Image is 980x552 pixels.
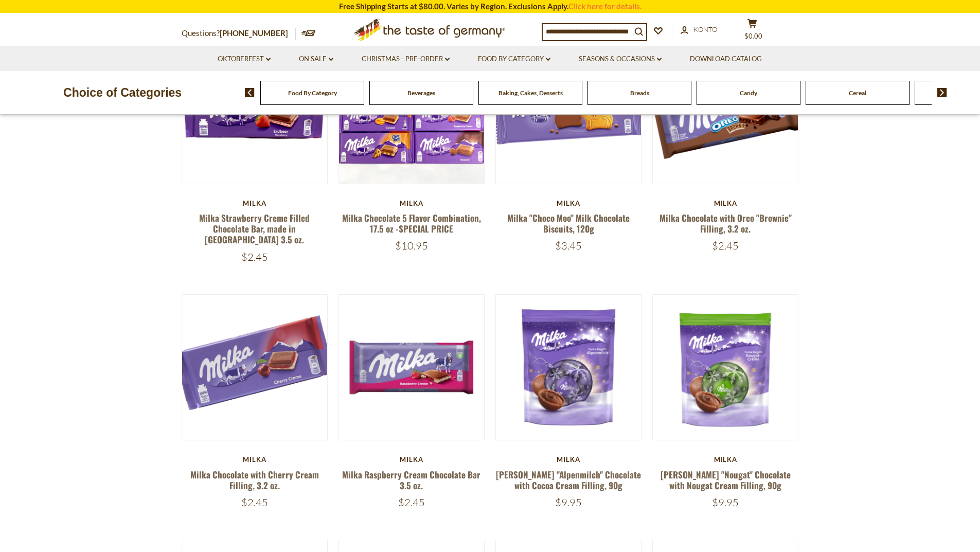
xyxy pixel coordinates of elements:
span: $2.45 [241,251,268,263]
a: Oktoberfest [218,54,271,65]
a: Candy [740,89,757,97]
a: Milka Chocolate with Oreo "Brownie" Filling, 3.2 oz. [660,211,792,235]
button: $0.00 [737,19,768,44]
img: previous arrow [245,88,255,97]
a: Cereal [849,89,866,97]
img: Milka [182,295,328,440]
span: $9.95 [712,496,739,509]
a: [PERSON_NAME] "Alpenmilch" Chocolate with Cocoa Cream Filling, 90g [496,468,641,492]
span: $2.45 [712,239,739,252]
div: Milka [652,199,799,207]
a: Food By Category [288,89,337,97]
a: Christmas - PRE-ORDER [362,54,450,65]
span: $0.00 [744,32,762,40]
div: Milka [495,455,642,464]
div: Milka [338,199,485,207]
a: Download Catalog [690,54,762,65]
a: Beverages [407,89,435,97]
div: Milka [495,199,642,207]
a: Baking, Cakes, Desserts [498,89,563,97]
img: next arrow [937,88,947,97]
a: On Sale [299,54,333,65]
span: $9.95 [555,496,582,509]
a: [PERSON_NAME] "Nougat" Chocolate with Nougat Cream Filling, 90g [661,468,791,492]
span: $3.45 [555,239,582,252]
img: Milka [339,295,485,440]
a: Milka Raspberry Cream Chocolate Bar 3.5 oz. [342,468,480,492]
a: Breads [630,89,649,97]
div: Milka [338,455,485,464]
span: $2.45 [241,496,268,509]
a: Konto [681,24,717,35]
a: Milka "Choco Moo" Milk Chocolate Biscuits, 120g [507,211,630,235]
a: Milka Chocolate with Cherry Cream Filling, 3.2 oz. [190,468,319,492]
a: Click here for details. [568,2,642,11]
a: [PHONE_NUMBER] [220,28,288,38]
span: Konto [693,25,717,33]
div: Milka [182,199,328,207]
p: Questions? [182,27,296,40]
a: Milka Strawberry Creme Filled Chocolate Bar, made in [GEOGRAPHIC_DATA] 3.5 oz. [199,211,310,246]
a: Food By Category [478,54,550,65]
a: Milka Chocolate 5 Flavor Combination, 17.5 oz -SPECIAL PRICE [342,211,481,235]
div: Milka [182,455,328,464]
a: Seasons & Occasions [579,54,662,65]
span: $2.45 [398,496,425,509]
div: Milka [652,455,799,464]
span: $10.95 [395,239,428,252]
img: Milka [496,295,642,440]
img: Milka [653,295,798,440]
